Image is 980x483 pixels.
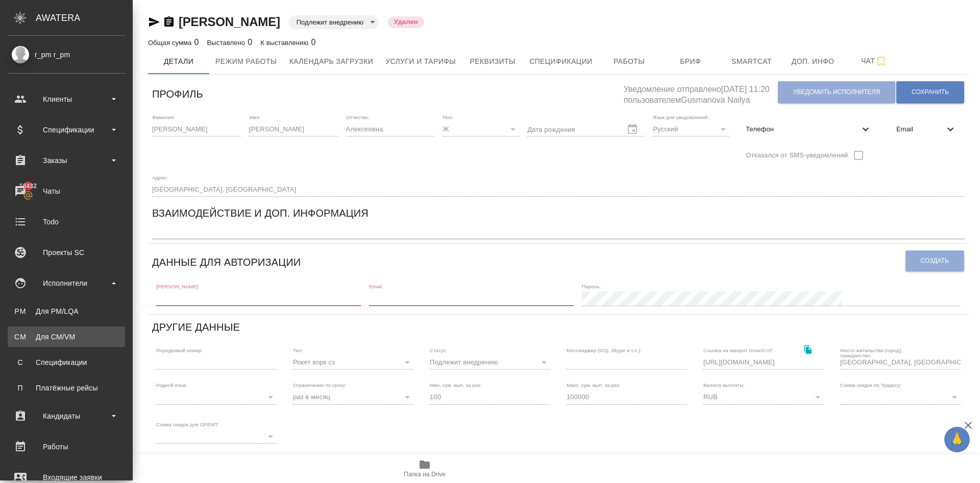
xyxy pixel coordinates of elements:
[36,8,133,28] div: AWATERA
[797,339,818,360] button: Скопировать ссылку
[8,275,125,291] div: Исполнители
[154,55,203,68] span: Детали
[152,86,203,102] h6: Профиль
[703,390,824,404] div: RUB
[8,378,125,398] a: ППлатёжные рейсы
[404,471,446,478] span: Папка на Drive
[840,383,901,388] label: Схема скидок по Традосу:
[888,118,965,141] div: Email
[289,55,374,68] span: Календарь загрузки
[148,16,160,28] button: Скопировать ссылку для ЯМессенджера
[293,18,366,27] button: Подлежит внедрению
[394,17,418,27] p: Удален
[624,79,777,106] h5: Уведомление отправлено [DATE] 11:20 пользователем Gusmanova Nailya
[8,301,125,321] a: PMДля PM/LQA
[156,422,219,427] label: Схема скидок для GPEMT:
[3,209,130,235] a: Todo
[567,383,621,388] label: Макс. сум. вып. за раз:
[738,118,880,141] div: Телефон
[13,181,43,191] span: 16432
[293,383,347,388] label: Ограничение по сроку:
[13,383,120,393] div: Платёжные рейсы
[850,55,899,67] span: Чат
[293,348,303,353] label: Тип:
[703,383,745,388] label: Валюта выплаты:
[666,55,715,68] span: Бриф
[152,175,168,180] label: Адрес:
[529,55,592,68] span: Спецификации
[430,355,550,370] div: Подлежит внедрению
[567,348,642,353] label: Мессенджер (ICQ, Skype и т.п.):
[789,55,838,68] span: Доп. инфо
[260,39,311,47] p: К выставлению
[605,55,654,68] span: Работы
[8,91,125,107] div: Клиенты
[896,81,964,103] button: Сохранить
[13,306,120,316] div: Для PM/LQA
[385,55,456,68] span: Услуги и тарифы
[152,114,175,120] label: Фамилия:
[948,429,966,450] span: 🙏
[369,284,383,289] label: Email:
[13,332,120,342] div: Для CM/VM
[896,124,944,134] span: Email
[8,408,125,424] div: Кандидаты
[207,39,248,47] p: Выставлено
[3,434,130,459] a: Работы
[8,327,125,347] a: CMДля CM/VM
[443,122,519,136] div: Ж
[653,122,729,136] div: Русский
[443,114,453,120] label: Пол:
[8,49,125,60] div: r_pm r_pm
[8,439,125,454] div: Работы
[163,16,175,28] button: Скопировать ссылку
[382,454,468,483] button: Папка на Drive
[156,383,187,388] label: Родной язык:
[13,357,120,367] div: Спецификации
[293,390,413,404] div: раз в месяц
[148,36,199,49] div: 0
[156,284,199,289] label: [PERSON_NAME]:
[430,383,482,388] label: Мин. сум. вып. за раз:
[179,15,280,29] a: [PERSON_NAME]
[746,150,848,160] span: Отказался от SMS-уведомлений
[703,348,773,353] label: Ссылка на аккаунт SmartCAT:
[8,352,125,373] a: ССпецификации
[653,114,709,120] label: Язык для уведомлений:
[346,114,370,120] label: Отчество:
[148,39,194,47] p: Общая сумма
[840,348,930,358] label: Место жительства (город), гражданство:
[8,214,125,229] div: Todo
[582,284,601,289] label: Пароль:
[468,55,517,68] span: Реквизиты
[8,153,125,168] div: Заказы
[260,36,315,49] div: 0
[215,55,277,68] span: Режим работы
[3,240,130,265] a: Проекты SC
[727,55,776,68] span: Smartcat
[875,55,887,67] svg: Подписаться
[8,183,125,199] div: Чаты
[293,355,413,370] div: Рокет ворк сз
[152,319,240,335] h6: Другие данные
[249,114,260,120] label: Имя:
[3,178,130,204] a: 16432Чаты
[746,124,860,134] span: Телефон
[152,205,369,221] h6: Взаимодействие и доп. информация
[8,245,125,260] div: Проекты SC
[912,88,949,97] span: Сохранить
[207,36,253,49] div: 0
[8,122,125,137] div: Спецификации
[944,427,970,452] button: 🙏
[152,254,301,270] h6: Данные для авторизации
[156,348,203,353] label: Порядковый номер:
[288,15,379,29] div: Подлежит внедрению
[430,348,447,353] label: Статус:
